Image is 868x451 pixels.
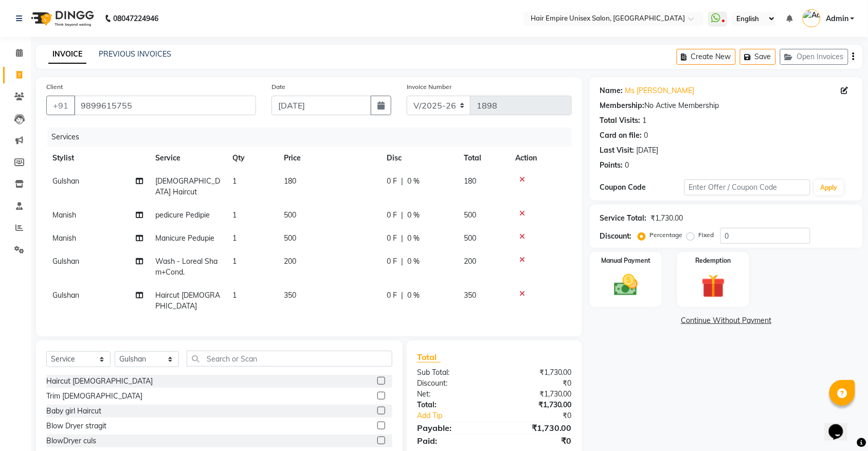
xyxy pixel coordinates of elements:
button: +91 [46,96,75,115]
span: 0 F [387,233,397,244]
div: ₹1,730.00 [494,400,580,410]
div: Card on file: [600,130,642,141]
span: 0 % [407,176,420,187]
div: Haircut [DEMOGRAPHIC_DATA] [46,376,153,387]
span: Manish [52,210,76,220]
div: BlowDryer culs [46,436,96,446]
span: 500 [464,210,476,220]
span: 0 F [387,176,397,187]
span: | [401,233,403,244]
label: Fixed [699,230,714,240]
span: 200 [464,257,476,266]
span: | [401,290,403,301]
span: 1 [232,257,237,266]
span: Total [417,352,441,363]
div: Services [47,128,580,147]
span: 500 [284,210,296,220]
span: 350 [284,291,296,300]
button: Open Invoices [780,49,848,65]
div: Trim [DEMOGRAPHIC_DATA] [46,391,142,402]
label: Date [272,82,285,92]
div: 0 [644,130,648,141]
span: | [401,176,403,187]
label: Invoice Number [407,82,451,92]
div: ₹0 [509,410,580,421]
span: Gulshan [52,176,79,186]
div: Service Total: [600,213,647,224]
span: 0 % [407,256,420,267]
div: Discount: [409,378,495,389]
span: 0 % [407,233,420,244]
a: Ms [PERSON_NAME] [625,85,695,96]
span: 180 [464,176,476,186]
div: Baby girl Haircut [46,406,101,417]
div: ₹1,730.00 [494,367,580,378]
div: Sub Total: [409,367,495,378]
button: Apply [815,180,844,195]
div: ₹1,730.00 [494,389,580,400]
span: 0 F [387,210,397,221]
a: Add Tip [409,410,509,421]
span: Haircut [DEMOGRAPHIC_DATA] [155,291,220,311]
span: 1 [232,210,237,220]
span: pedicure Pedipie [155,210,210,220]
span: Admin [826,13,848,24]
a: Continue Without Payment [592,315,861,326]
span: | [401,210,403,221]
div: Paid: [409,435,495,447]
span: 1 [232,291,237,300]
span: 1 [232,233,237,243]
span: 0 % [407,210,420,221]
span: Manish [52,233,76,243]
span: Wash - Loreal Sham+Cond. [155,257,218,277]
th: Total [458,147,509,170]
th: Price [278,147,381,170]
span: 0 F [387,290,397,301]
div: Discount: [600,231,632,242]
div: Points: [600,160,623,171]
button: Create New [677,49,736,65]
label: Redemption [696,256,731,265]
span: | [401,256,403,267]
div: Coupon Code [600,182,684,193]
th: Stylist [46,147,149,170]
div: 1 [643,115,647,126]
span: 500 [464,233,476,243]
div: 0 [625,160,629,171]
span: 200 [284,257,296,266]
span: 500 [284,233,296,243]
th: Disc [381,147,458,170]
label: Client [46,82,63,92]
img: _cash.svg [607,272,645,299]
span: 0 F [387,256,397,267]
div: ₹0 [494,378,580,389]
span: 180 [284,176,296,186]
span: 0 % [407,290,420,301]
span: Gulshan [52,257,79,266]
label: Percentage [650,230,683,240]
span: [DEMOGRAPHIC_DATA] Haircut [155,176,220,196]
th: Action [509,147,572,170]
input: Enter Offer / Coupon Code [684,179,810,195]
b: 08047224946 [113,4,158,33]
div: Payable: [409,422,495,434]
th: Qty [226,147,278,170]
div: Last Visit: [600,145,635,156]
span: Manicure Pedupie [155,233,214,243]
button: Save [740,49,776,65]
label: Manual Payment [601,256,650,265]
img: _gift.svg [694,272,733,301]
div: Membership: [600,100,645,111]
div: ₹1,730.00 [651,213,683,224]
span: 350 [464,291,476,300]
img: logo [26,4,97,33]
input: Search by Name/Mobile/Email/Code [74,96,256,115]
th: Service [149,147,226,170]
div: Net: [409,389,495,400]
div: [DATE] [637,145,659,156]
span: 1 [232,176,237,186]
div: No Active Membership [600,100,853,111]
div: ₹1,730.00 [494,422,580,434]
a: PREVIOUS INVOICES [99,49,171,59]
div: Total Visits: [600,115,641,126]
